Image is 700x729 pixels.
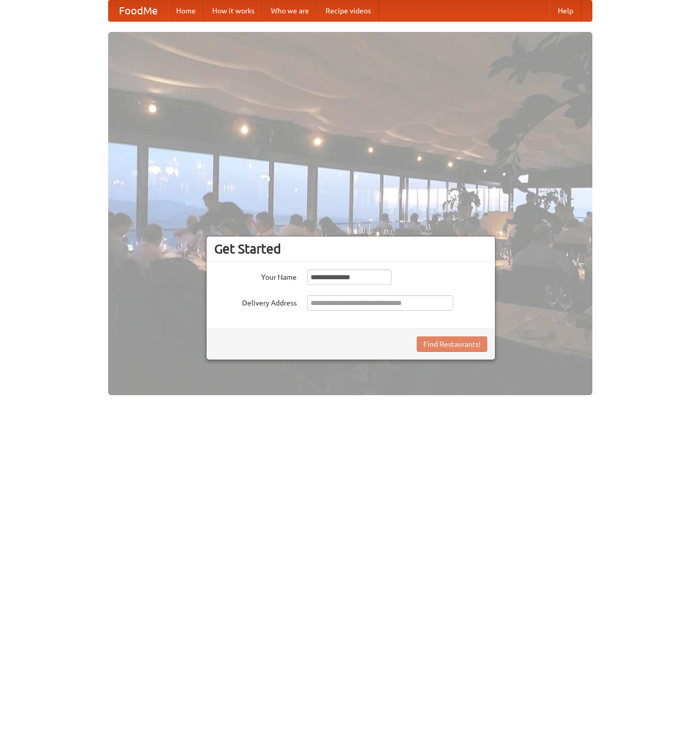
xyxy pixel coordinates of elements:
[417,336,487,352] button: Find Restaurants!
[263,1,317,21] a: Who we are
[168,1,204,21] a: Home
[214,269,297,282] label: Your Name
[214,295,297,308] label: Delivery Address
[550,1,582,21] a: Help
[317,1,379,21] a: Recipe videos
[214,241,487,257] h3: Get Started
[109,1,168,21] a: FoodMe
[204,1,263,21] a: How it works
